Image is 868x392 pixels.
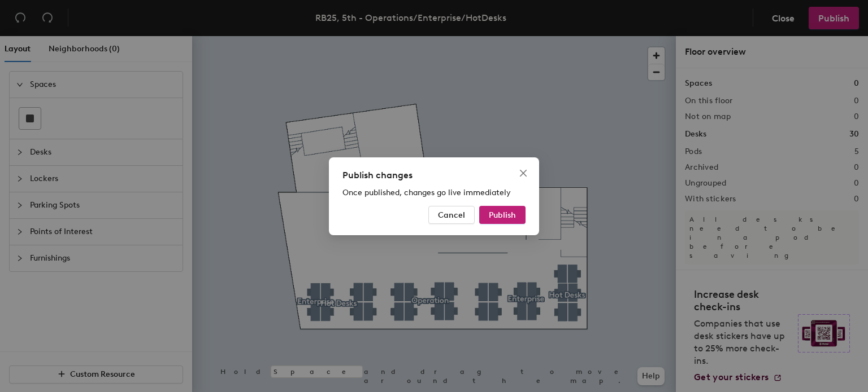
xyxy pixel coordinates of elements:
[438,210,465,219] span: Cancel
[342,188,511,197] span: Once published, changes go live immediately
[489,210,516,219] span: Publish
[428,206,475,224] button: Cancel
[479,206,526,224] button: Publish
[514,169,532,178] span: Close
[342,169,526,182] div: Publish changes
[519,169,528,178] span: close
[514,164,532,182] button: Close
